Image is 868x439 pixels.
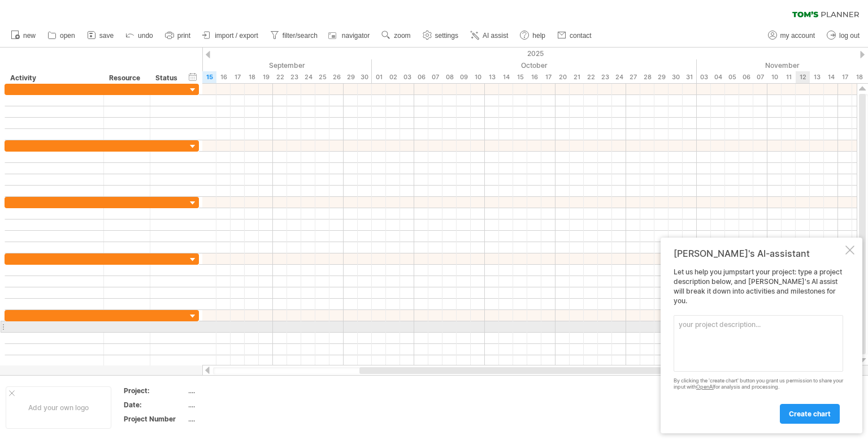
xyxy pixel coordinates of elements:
a: navigator [327,28,373,43]
a: log out [824,28,863,43]
div: Monday, 6 October 2025 [414,71,428,83]
div: Wednesday, 15 October 2025 [513,71,527,83]
a: help [517,28,549,43]
div: Thursday, 6 November 2025 [739,71,753,83]
span: create chart [789,410,831,418]
span: contact [570,32,592,40]
a: contact [554,28,595,43]
span: AI assist [483,32,508,40]
div: Wednesday, 1 October 2025 [372,71,386,83]
span: save [99,32,114,40]
div: Thursday, 30 October 2025 [669,71,683,83]
div: Monday, 27 October 2025 [626,71,640,83]
div: Friday, 17 October 2025 [541,71,555,83]
span: log out [839,32,860,40]
div: Thursday, 16 October 2025 [527,71,541,83]
div: Thursday, 18 September 2025 [245,71,259,83]
div: Tuesday, 16 September 2025 [216,71,231,83]
div: Tuesday, 14 October 2025 [499,71,513,83]
span: import / export [215,32,258,40]
div: .... [188,414,283,424]
div: Wednesday, 5 November 2025 [725,71,739,83]
div: Status [155,72,180,84]
div: Let us help you jumpstart your project: type a project description below, and [PERSON_NAME]'s AI ... [674,268,843,423]
div: By clicking the 'create chart' button you grant us permission to share your input with for analys... [674,378,843,390]
div: Add your own logo [6,386,111,429]
div: Friday, 31 October 2025 [683,71,697,83]
a: OpenAI [696,384,714,390]
span: undo [138,32,153,40]
a: new [8,28,39,43]
div: Tuesday, 18 November 2025 [852,71,866,83]
div: Activity [10,72,97,84]
span: new [23,32,36,40]
div: Friday, 14 November 2025 [824,71,838,83]
div: Friday, 26 September 2025 [329,71,344,83]
span: navigator [342,32,370,40]
a: create chart [780,404,840,424]
div: Wednesday, 22 October 2025 [584,71,598,83]
div: Friday, 19 September 2025 [259,71,273,83]
div: Monday, 15 September 2025 [202,71,216,83]
div: Monday, 22 September 2025 [273,71,287,83]
div: .... [188,400,283,410]
a: undo [123,28,157,43]
div: Resource [109,72,144,84]
div: Monday, 20 October 2025 [555,71,570,83]
div: Tuesday, 7 October 2025 [428,71,442,83]
div: Thursday, 23 October 2025 [598,71,612,83]
div: Thursday, 2 October 2025 [386,71,400,83]
div: Wednesday, 8 October 2025 [442,71,457,83]
div: Date: [124,400,186,410]
a: zoom [379,28,414,43]
div: September 2025 [61,59,372,71]
div: Tuesday, 4 November 2025 [711,71,725,83]
a: save [84,28,117,43]
div: Friday, 10 October 2025 [471,71,485,83]
div: Monday, 17 November 2025 [838,71,852,83]
div: Wednesday, 24 September 2025 [301,71,315,83]
a: my account [765,28,818,43]
div: Wednesday, 17 September 2025 [231,71,245,83]
span: filter/search [283,32,318,40]
div: Thursday, 13 November 2025 [810,71,824,83]
div: Tuesday, 11 November 2025 [782,71,796,83]
div: Monday, 3 November 2025 [697,71,711,83]
span: open [60,32,75,40]
div: Friday, 7 November 2025 [753,71,767,83]
a: import / export [199,28,262,43]
div: Project: [124,386,186,395]
div: Tuesday, 23 September 2025 [287,71,301,83]
div: Friday, 24 October 2025 [612,71,626,83]
span: help [532,32,545,40]
span: my account [780,32,815,40]
div: Monday, 29 September 2025 [344,71,358,83]
a: settings [420,28,462,43]
a: open [45,28,79,43]
a: filter/search [267,28,321,43]
div: Project Number [124,414,186,424]
div: Thursday, 9 October 2025 [457,71,471,83]
span: zoom [394,32,410,40]
div: Monday, 10 November 2025 [767,71,782,83]
span: print [177,32,190,40]
div: October 2025 [372,59,697,71]
div: Wednesday, 29 October 2025 [654,71,669,83]
a: print [162,28,194,43]
div: Monday, 13 October 2025 [485,71,499,83]
div: Tuesday, 30 September 2025 [358,71,372,83]
span: settings [435,32,458,40]
a: AI assist [467,28,511,43]
div: Tuesday, 21 October 2025 [570,71,584,83]
div: Thursday, 25 September 2025 [315,71,329,83]
div: .... [188,386,283,395]
div: Friday, 3 October 2025 [400,71,414,83]
div: [PERSON_NAME]'s AI-assistant [674,248,843,259]
div: Tuesday, 28 October 2025 [640,71,654,83]
div: Wednesday, 12 November 2025 [796,71,810,83]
